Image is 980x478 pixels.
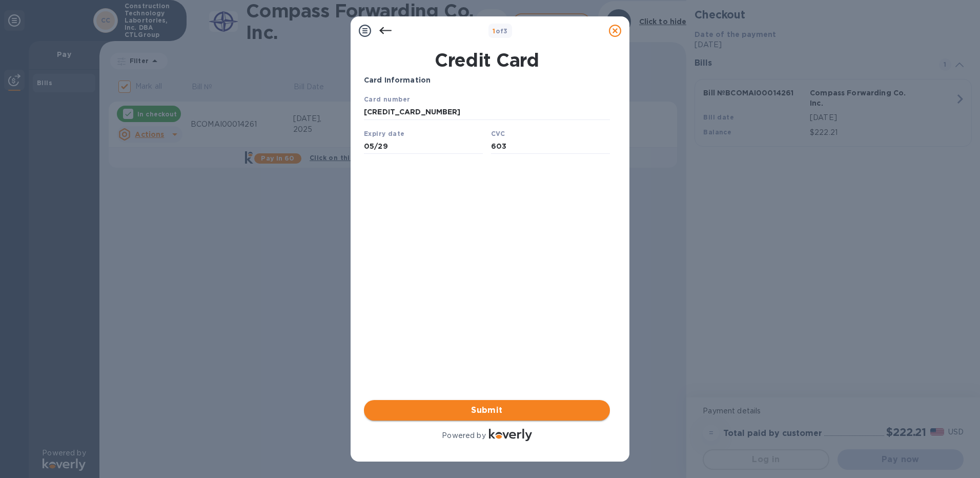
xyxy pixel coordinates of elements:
[493,27,508,35] b: of 3
[364,76,431,84] b: Card Information
[372,404,602,416] span: Submit
[442,430,485,441] p: Powered by
[364,400,610,421] button: Submit
[360,49,614,71] h1: Credit Card
[364,94,610,157] iframe: Your browser does not support iframes
[493,27,495,35] span: 1
[489,429,532,441] img: Logo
